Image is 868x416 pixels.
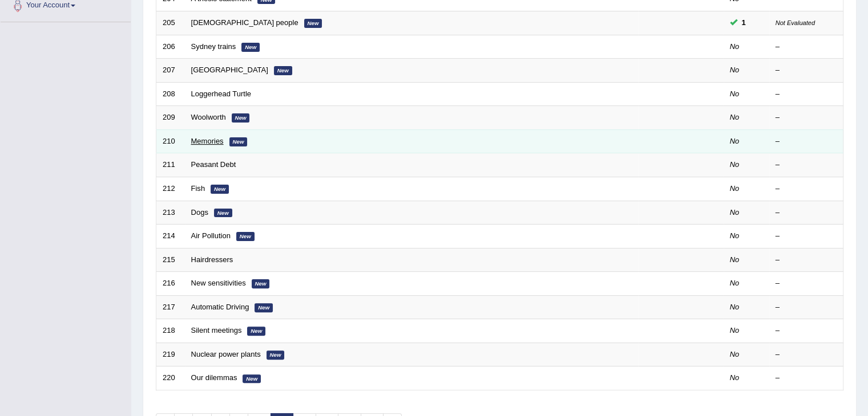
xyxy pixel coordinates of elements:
[776,349,837,360] div: –
[191,255,233,264] a: Hairdressers
[236,232,255,241] em: New
[191,160,236,169] a: Peasant Debt
[730,89,740,98] em: No
[156,177,185,201] td: 212
[156,82,185,106] td: 208
[214,209,232,218] em: New
[191,18,298,27] a: [DEMOGRAPHIC_DATA] people
[730,160,740,169] em: No
[191,137,224,145] a: Memories
[730,373,740,382] em: No
[776,160,837,170] div: –
[156,272,185,296] td: 216
[247,327,265,336] em: New
[156,201,185,225] td: 213
[730,137,740,145] em: No
[156,366,185,390] td: 220
[241,43,260,52] em: New
[191,208,208,217] a: Dogs
[730,279,740,287] em: No
[730,303,740,311] em: No
[776,231,837,242] div: –
[267,350,285,360] em: New
[730,208,740,217] em: No
[776,325,837,336] div: –
[232,113,250,123] em: New
[191,373,237,382] a: Our dilemmas
[156,342,185,366] td: 219
[156,35,185,59] td: 206
[304,19,322,28] em: New
[730,231,740,240] em: No
[156,153,185,177] td: 211
[156,319,185,343] td: 218
[243,374,261,384] em: New
[156,295,185,319] td: 217
[274,66,292,75] em: New
[191,42,236,51] a: Sydney trains
[776,136,837,147] div: –
[211,185,229,194] em: New
[776,207,837,218] div: –
[730,326,740,335] em: No
[191,184,205,193] a: Fish
[156,129,185,153] td: 210
[191,350,261,358] a: Nuclear power plants
[730,113,740,121] em: No
[776,89,837,100] div: –
[737,17,750,28] span: You cannot take this question anymore
[252,279,270,288] em: New
[191,66,268,74] a: [GEOGRAPHIC_DATA]
[776,373,837,384] div: –
[191,326,242,335] a: Silent meetings
[776,65,837,76] div: –
[730,184,740,193] em: No
[776,255,837,266] div: –
[730,66,740,74] em: No
[776,302,837,313] div: –
[156,225,185,248] td: 214
[730,350,740,358] em: No
[156,248,185,272] td: 215
[776,183,837,194] div: –
[730,255,740,264] em: No
[255,303,273,312] em: New
[776,42,837,52] div: –
[156,106,185,130] td: 209
[191,279,246,287] a: New sensitivities
[156,11,185,35] td: 205
[776,19,815,26] small: Not Evaluated
[229,137,248,146] em: New
[776,112,837,123] div: –
[191,113,226,121] a: Woolworth
[191,231,231,240] a: Air Pollution
[191,89,252,98] a: Loggerhead Turtle
[776,278,837,289] div: –
[730,42,740,51] em: No
[191,303,249,311] a: Automatic Driving
[156,59,185,83] td: 207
